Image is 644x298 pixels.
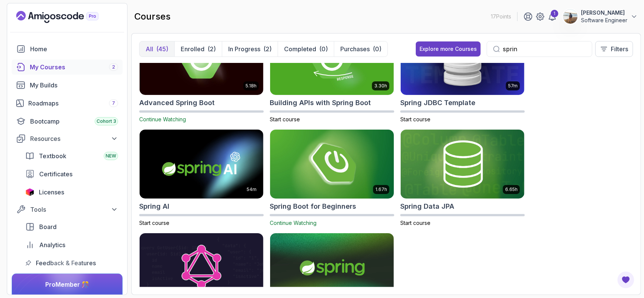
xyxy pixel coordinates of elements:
a: licenses [21,185,123,200]
span: Cohort 3 [97,118,116,124]
img: Spring AI card [140,130,263,199]
span: Analytics [39,240,65,249]
img: Spring Data JPA card [401,130,524,199]
span: Start course [139,220,169,226]
div: (0) [319,44,328,53]
p: In Progress [228,44,260,53]
img: Spring Boot for Beginners card [267,128,397,200]
p: All [146,44,153,53]
a: bootcamp [12,114,123,129]
p: Completed [284,44,316,53]
span: Board [39,222,57,231]
div: My Courses [30,63,118,72]
button: Explore more Courses [416,41,481,57]
h2: Spring Boot for Beginners [270,201,356,212]
button: Open Feedback Button [617,271,635,289]
a: Advanced Spring Boot card5.18hAdvanced Spring BootContinue Watching [139,25,264,123]
span: Certificates [39,170,72,179]
button: Purchases(0) [334,41,387,57]
a: Landing page [16,11,116,23]
h2: Advanced Spring Boot [139,98,215,108]
p: 1.67h [375,186,387,193]
span: 7 [112,100,115,106]
p: 57m [508,83,518,89]
div: (2) [263,44,272,53]
span: 2 [112,64,115,70]
div: Roadmaps [28,99,118,108]
p: 5.18h [246,83,257,89]
span: Start course [270,116,300,122]
a: textbook [21,148,123,164]
button: Completed(0) [278,41,334,57]
span: Continue Watching [270,220,317,226]
h2: Spring Data JPA [400,201,454,212]
h2: Spring AI [139,201,169,212]
button: In Progress(2) [222,41,278,57]
p: Filters [611,44,628,53]
button: Enrolled(2) [174,41,222,57]
div: (0) [373,44,381,53]
h2: Building APIs with Spring Boot [270,98,371,108]
h2: Spring JDBC Template [400,98,475,108]
span: Continue Watching [139,116,186,122]
img: jetbrains icon [25,188,34,196]
button: Tools [12,203,123,216]
p: Purchases [340,44,370,53]
button: All(45) [140,41,174,57]
p: Enrolled [181,44,204,53]
span: Start course [400,220,430,226]
p: Software Engineer [581,17,627,24]
p: 6.65h [505,186,518,193]
button: Filters [595,41,633,57]
button: user profile image[PERSON_NAME]Software Engineer [563,9,638,24]
a: certificates [21,167,123,182]
h2: courses [134,11,171,23]
div: Resources [30,134,118,143]
p: [PERSON_NAME] [581,9,627,17]
div: 1 [551,10,558,17]
a: feedback [21,255,123,270]
div: Bootcamp [30,117,118,126]
a: analytics [21,237,123,252]
a: board [21,219,123,234]
a: Spring Boot for Beginners card1.67hSpring Boot for BeginnersContinue Watching [270,129,394,227]
span: Start course [400,116,430,122]
a: builds [12,78,123,93]
p: 3.30h [374,83,387,89]
div: Home [30,44,118,53]
img: user profile image [563,9,578,24]
p: 54m [247,186,257,193]
div: (2) [207,44,216,53]
a: courses [12,60,123,75]
div: My Builds [30,81,118,90]
a: roadmaps [12,96,123,111]
div: Explore more Courses [420,45,477,53]
p: 17 Points [491,13,511,20]
div: (45) [156,44,168,53]
span: Licenses [39,188,64,197]
button: Resources [12,132,123,145]
span: Textbook [39,151,66,160]
span: Feedback & Features [36,258,96,267]
a: 1 [548,12,557,21]
span: NEW [106,153,116,159]
div: Tools [30,205,118,214]
input: Search... [503,44,586,53]
a: home [12,41,123,57]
